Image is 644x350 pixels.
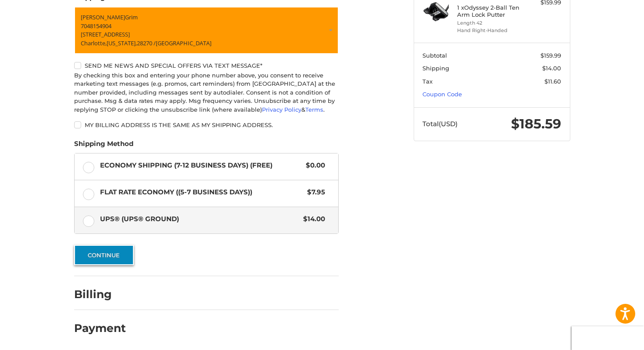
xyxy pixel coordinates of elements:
span: Total (USD) [422,120,458,128]
span: Charlotte, [81,39,107,47]
span: Grim [125,13,138,21]
span: Flat Rate Economy ((5-7 Business Days)) [100,187,303,197]
span: Economy Shipping (7-12 Business Days) (Free) [100,160,302,171]
a: Coupon Code [422,91,462,98]
span: [STREET_ADDRESS] [81,30,130,38]
span: $159.99 [540,52,561,59]
a: Enter or select a different address [74,7,339,54]
span: $7.95 [303,187,326,197]
label: Send me news and special offers via text message* [74,62,339,69]
legend: Shipping Method [74,139,133,153]
span: $14.00 [542,65,561,72]
span: $0.00 [302,160,326,171]
iframe: Google Customer Reviews [572,326,644,350]
button: Continue [74,245,134,265]
span: [US_STATE], [107,39,137,47]
li: Hand Right-Handed [457,27,524,34]
div: By checking this box and entering your phone number above, you consent to receive marketing text ... [74,71,339,114]
span: [GEOGRAPHIC_DATA] [156,39,211,47]
span: Shipping [422,65,449,72]
span: [PERSON_NAME] [81,13,125,21]
a: Terms [305,106,323,113]
span: UPS® (UPS® Ground) [100,214,299,224]
span: $14.00 [299,214,326,224]
h2: Payment [74,321,126,335]
span: 28270 / [137,39,156,47]
span: 7048154904 [81,22,111,30]
h4: 1 x Odyssey 2-Ball Ten Arm Lock Putter [457,4,524,18]
h2: Billing [74,288,125,301]
li: Length 42 [457,19,524,27]
label: My billing address is the same as my shipping address. [74,121,339,128]
span: Subtotal [422,52,447,59]
span: $11.60 [544,78,561,85]
span: $185.59 [511,116,561,132]
a: Privacy Policy [262,106,301,113]
span: Tax [422,78,433,85]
